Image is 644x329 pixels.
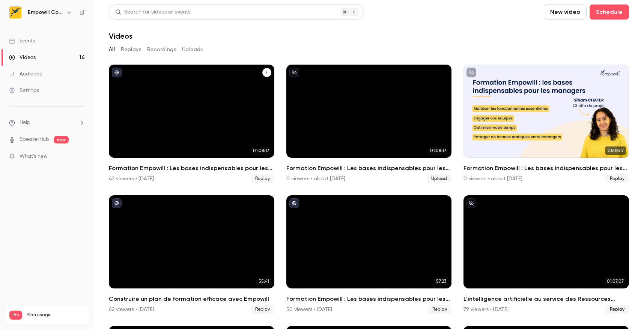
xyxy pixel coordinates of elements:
[428,305,451,314] span: Replay
[463,175,522,183] div: 0 viewers • about [DATE]
[605,174,629,183] span: Replay
[286,195,452,314] li: Formation Empowill : Les bases indispensables pour les managers
[109,65,274,183] a: 01:08:17Formation Empowill : Les bases indispensables pour les managers42 viewers • [DATE]Replay
[27,312,84,318] span: Plan usage
[9,54,36,61] div: Videos
[109,164,274,173] h2: Formation Empowill : Les bases indispensables pour les managers
[463,65,629,183] li: Formation Empowill : Les bases indispensables pour les managers
[544,5,587,20] button: New video
[428,146,448,155] span: 01:08:17
[251,174,274,183] span: Replay
[463,195,629,314] a: 01:07:07L'intelligence artificielle au service des Ressources Humaines79 viewers • [DATE]Replay
[109,5,629,324] section: Videos
[9,6,21,18] img: Empowill Community
[109,195,274,314] li: Construire un plan de formation efficace avec Empowill
[466,68,476,77] button: unpublished
[76,153,85,160] iframe: Noticeable Trigger
[109,306,154,313] div: 62 viewers • [DATE]
[286,65,452,183] a: 01:08:17Formation Empowill : Les bases indispensables pour les managers0 viewers • about [DATE]Up...
[121,44,141,56] button: Replays
[434,277,448,285] span: 57:23
[9,119,85,127] li: help-dropdown-opener
[251,305,274,314] span: Replay
[109,175,154,183] div: 42 viewers • [DATE]
[115,8,190,16] div: Search for videos or events
[289,68,299,77] button: unpublished
[20,136,49,143] a: SpeakerHub
[54,136,69,143] span: new
[286,164,452,173] h2: Formation Empowill : Les bases indispensables pour les managers
[20,119,30,127] span: Help
[286,175,345,183] div: 0 viewers • about [DATE]
[109,65,274,183] li: Formation Empowill : Les bases indispensables pour les managers
[605,277,626,285] span: 01:07:07
[289,198,299,208] button: published
[605,146,626,155] span: 01:08:17
[109,44,115,56] button: All
[463,195,629,314] li: L'intelligence artificielle au service des Ressources Humaines
[463,294,629,303] h2: L'intelligence artificielle au service des Ressources Humaines
[109,294,274,303] h2: Construire un plan de formation efficace avec Empowill
[590,5,629,20] button: Schedule
[9,87,39,94] div: Settings
[109,195,274,314] a: 55:41Construire un plan de formation efficace avec Empowill62 viewers • [DATE]Replay
[286,306,332,313] div: 50 viewers • [DATE]
[466,198,476,208] button: unpublished
[286,195,452,314] a: 57:23Formation Empowill : Les bases indispensables pour les managers50 viewers • [DATE]Replay
[112,68,122,77] button: published
[147,44,176,56] button: Recordings
[463,164,629,173] h2: Formation Empowill : Les bases indispensables pour les managers
[427,174,451,183] span: Upload
[286,65,452,183] li: Formation Empowill : Les bases indispensables pour les managers
[9,311,22,320] span: Pro
[9,70,42,78] div: Audience
[9,37,35,45] div: Events
[112,198,122,208] button: published
[182,44,203,56] button: Uploads
[28,9,63,16] h6: Empowill Community
[463,65,629,183] a: 01:08:17Formation Empowill : Les bases indispensables pour les managers0 viewers • about [DATE]Re...
[605,305,629,314] span: Replay
[286,294,452,303] h2: Formation Empowill : Les bases indispensables pour les managers
[20,152,48,160] span: What's new
[251,146,271,155] span: 01:08:17
[463,306,509,313] div: 79 viewers • [DATE]
[256,277,271,285] span: 55:41
[109,32,132,41] h1: Videos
